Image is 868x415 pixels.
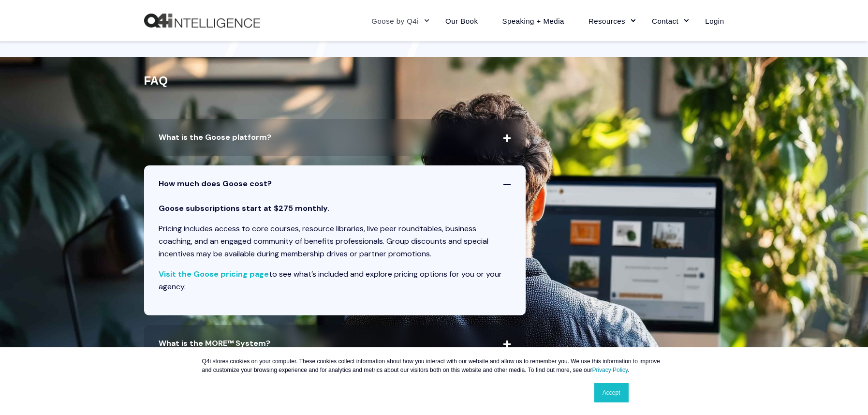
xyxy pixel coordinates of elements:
[594,383,629,402] a: Accept
[144,14,260,28] a: Back to Home
[144,165,526,202] span: How much does Goose cost?
[159,222,512,260] p: Pricing includes access to core courses, resource libraries, live peer roundtables, business coac...
[159,268,512,293] p: to see what’s included and explore pricing options for you or your agency.
[592,367,628,373] a: Privacy Policy
[144,72,168,90] h4: FAQ
[144,119,526,156] span: What is the Goose platform?
[159,269,269,279] a: Visit the Goose pricing page
[144,325,526,362] span: What is the MORE™ System?
[202,357,666,374] p: Q4i stores cookies on your computer. These cookies collect information about how you interact wit...
[159,203,329,213] strong: Goose subscriptions start at $275 monthly.
[144,14,260,28] img: Q4intelligence, LLC logo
